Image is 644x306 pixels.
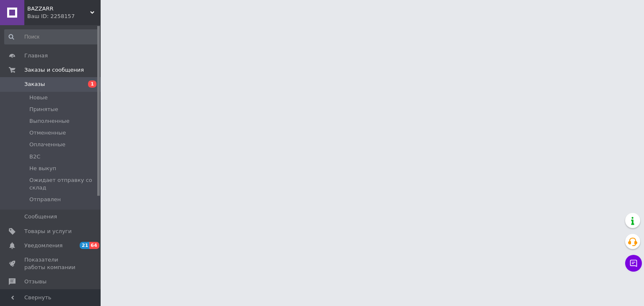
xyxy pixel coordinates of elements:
span: Заказы и сообщения [24,66,84,74]
span: Отзывы [24,278,47,285]
span: Уведомления [24,242,62,249]
div: Ваш ID: 2258157 [27,13,101,20]
button: Чат с покупателем [625,255,642,272]
span: Новые [29,94,48,101]
span: Главная [24,52,48,60]
span: 21 [80,242,89,249]
span: Принятые [29,106,58,113]
span: Заказы [24,80,45,88]
span: 1 [88,80,96,88]
span: Сообщения [24,213,57,220]
span: Товары и услуги [24,228,72,235]
span: B2C [29,153,40,161]
span: Отмененные [29,129,66,137]
span: Не выкуп [29,165,56,172]
span: Ожидает отправку со склад [29,176,98,192]
input: Поиск [4,29,99,44]
span: Отправлен [29,196,61,203]
span: BAZZARR [27,5,90,13]
span: Показатели работы компании [24,256,78,271]
span: 64 [89,242,99,249]
span: Выполненные [29,117,70,125]
span: Оплаченные [29,141,65,148]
